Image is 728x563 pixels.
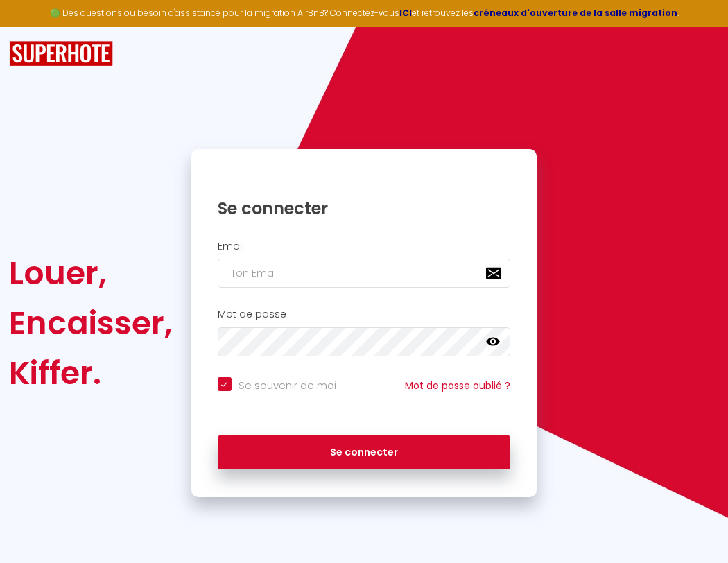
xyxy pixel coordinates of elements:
[218,259,511,288] input: Ton Email
[399,7,412,19] a: ICI
[9,41,113,67] img: SuperHote logo
[405,379,510,392] a: Mot de passe oublié ?
[218,198,511,219] h1: Se connecter
[9,298,173,348] div: Encaisser,
[218,241,511,252] h2: Email
[474,7,677,19] a: créneaux d'ouverture de la salle migration
[9,348,173,398] div: Kiffer.
[218,435,511,470] button: Se connecter
[9,248,173,298] div: Louer,
[218,309,511,320] h2: Mot de passe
